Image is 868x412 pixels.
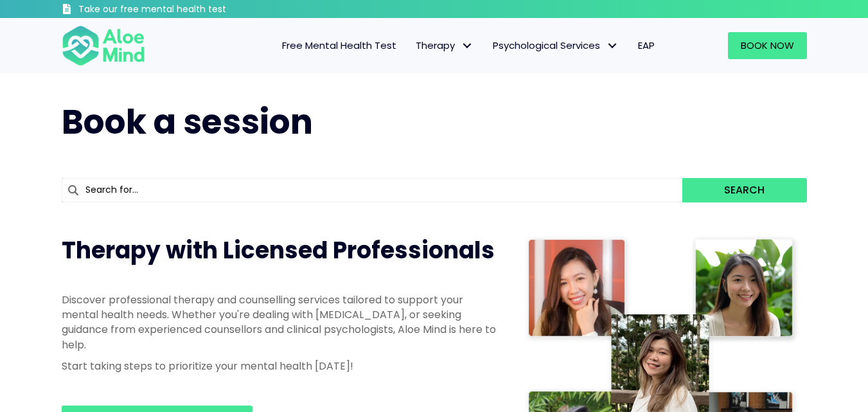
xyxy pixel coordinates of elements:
[62,3,295,18] a: Take our free mental health test
[78,3,295,16] h3: Take our free mental health test
[62,292,499,352] p: Discover professional therapy and counselling services tailored to support your mental health nee...
[483,32,628,59] a: Psychological ServicesPsychological Services: submenu
[728,32,807,59] a: Book Now
[62,24,145,67] img: Aloe mind Logo
[62,234,495,267] span: Therapy with Licensed Professionals
[62,178,683,202] input: Search for...
[62,98,313,145] span: Book a session
[603,37,622,55] span: Psychological Services: submenu
[272,32,406,59] a: Free Mental Health Test
[628,32,664,59] a: EAP
[741,39,794,52] span: Book Now
[62,359,499,373] p: Start taking steps to prioritize your mental health [DATE]!
[416,39,474,52] span: Therapy
[458,37,477,55] span: Therapy: submenu
[638,39,655,52] span: EAP
[282,39,396,52] span: Free Mental Health Test
[162,32,664,59] nav: Menu
[406,32,483,59] a: TherapyTherapy: submenu
[493,39,619,52] span: Psychological Services
[682,178,806,202] button: Search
